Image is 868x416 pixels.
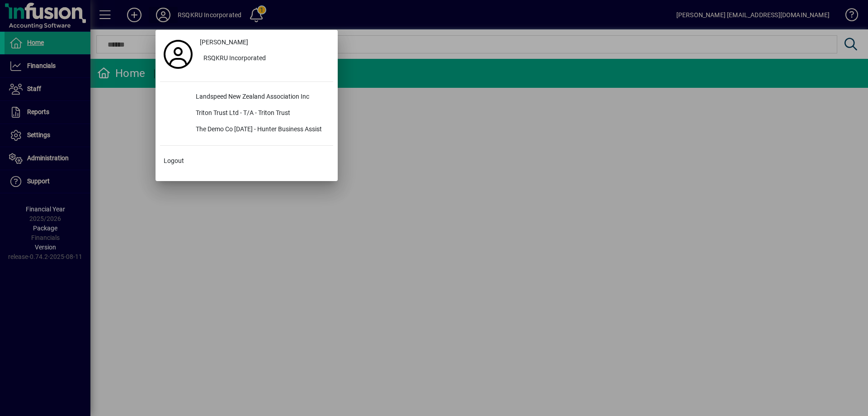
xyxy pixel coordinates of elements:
button: Landspeed New Zealand Association Inc [160,89,333,105]
span: [PERSON_NAME] [200,38,248,47]
button: Logout [160,153,333,169]
button: Triton Trust Ltd - T/A - Triton Trust [160,105,333,122]
div: Triton Trust Ltd - T/A - Triton Trust [189,105,333,122]
span: Logout [164,156,184,166]
a: [PERSON_NAME] [196,34,333,51]
div: Landspeed New Zealand Association Inc [189,89,333,105]
a: Profile [160,46,196,62]
div: The Demo Co [DATE] - Hunter Business Assist [189,122,333,138]
button: RSQKRU Incorporated [196,51,333,67]
button: The Demo Co [DATE] - Hunter Business Assist [160,122,333,138]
